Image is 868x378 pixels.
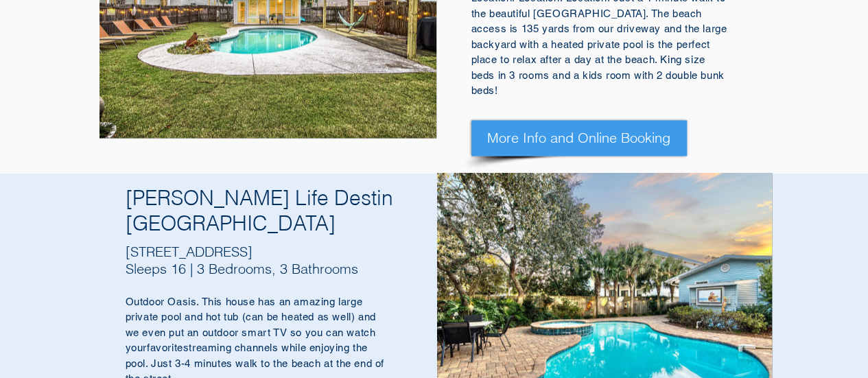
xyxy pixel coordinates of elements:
span: Outdoor Oasis. This house has an amazing large private pool and hot tub (can be heated as well) a... [126,295,376,353]
h5: [STREET_ADDRESS] [126,243,369,260]
span: favorite [147,341,183,353]
h4: [PERSON_NAME] Life Destin [GEOGRAPHIC_DATA] [126,185,400,236]
a: More Info and Online Booking [471,120,687,156]
h5: Sleeps 16 | 3 Bedrooms, 3 Bathrooms [126,260,369,277]
span: More Info and Online Booking [487,128,670,147]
